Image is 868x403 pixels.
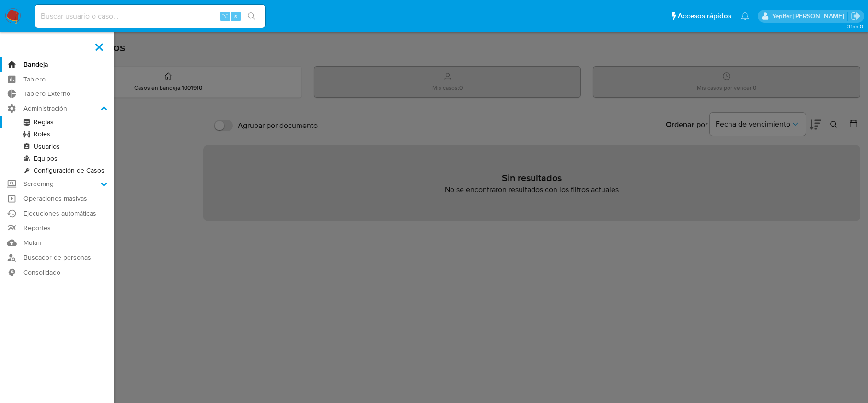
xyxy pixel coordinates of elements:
a: Notificaciones [741,12,749,20]
input: Buscar usuario o caso... [35,10,265,23]
span: Accesos rápidos [678,11,731,21]
p: yenifer.pena@mercadolibre.com [772,12,847,21]
span: s [234,12,237,21]
button: search-icon [242,10,261,23]
span: ⌥ [221,12,229,21]
a: Salir [851,11,861,21]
